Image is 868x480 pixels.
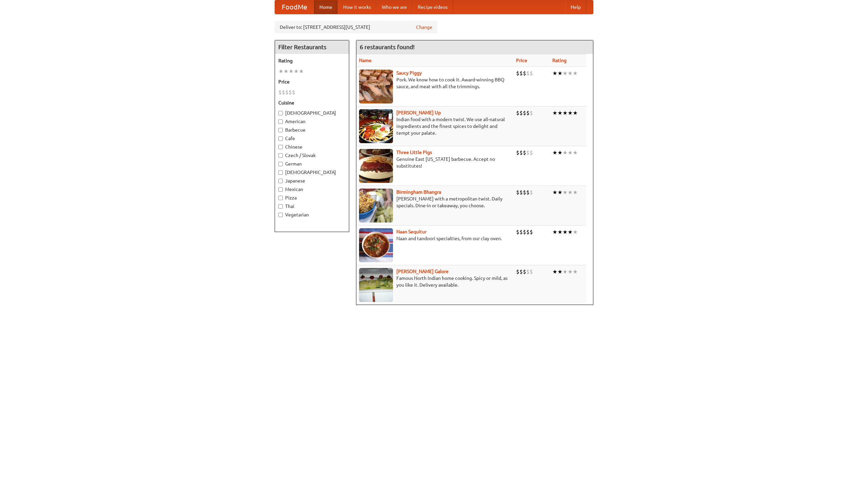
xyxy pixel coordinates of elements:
[396,110,441,115] a: [PERSON_NAME] Up
[568,189,573,196] li: ★
[278,160,346,167] label: German
[526,109,530,117] li: $
[396,70,422,76] a: Saucy Piggy
[530,70,533,77] li: $
[396,150,432,155] a: Three Little Pigs
[568,109,573,117] li: ★
[523,109,526,117] li: $
[530,189,533,196] li: $
[278,99,346,106] h5: Cuisine
[523,189,526,196] li: $
[573,149,578,156] li: ★
[563,228,568,236] li: ★
[359,189,393,223] img: bhangra.jpg
[275,0,314,14] a: FoodMe
[396,269,449,274] a: [PERSON_NAME] Galore
[416,24,432,31] a: Change
[278,127,346,133] label: Barbecue
[519,149,523,156] li: $
[526,149,530,156] li: $
[278,110,346,116] label: [DEMOGRAPHIC_DATA]
[519,268,523,275] li: $
[278,179,283,183] input: Japanese
[359,116,511,136] p: Indian food with a modern twist. We use all-natural ingredients and the finest spices to delight ...
[523,228,526,236] li: $
[530,109,533,117] li: $
[360,44,415,50] ng-pluralize: 6 restaurants found!
[278,78,346,85] h5: Price
[299,68,304,75] li: ★
[359,156,511,169] p: Genuine East [US_STATE] barbecue. Accept no substitutes!
[278,111,283,115] input: [DEMOGRAPHIC_DATA]
[278,196,283,200] input: Pizza
[530,268,533,275] li: $
[552,268,557,275] li: ★
[573,228,578,236] li: ★
[519,109,523,117] li: $
[278,145,283,149] input: Chinese
[278,177,346,184] label: Japanese
[573,268,578,275] li: ★
[563,189,568,196] li: ★
[338,0,376,14] a: How it works
[278,57,346,64] h5: Rating
[359,76,511,90] p: Pork. We know how to cook it. Award-winning BBQ sauce, and meat with all the trimmings.
[530,149,533,156] li: $
[282,89,285,96] li: $
[278,211,346,218] label: Vegetarian
[278,186,346,193] label: Mexican
[557,228,563,236] li: ★
[530,228,533,236] li: $
[359,228,393,262] img: naansequitur.jpg
[359,149,393,183] img: littlepigs.jpg
[563,268,568,275] li: ★
[557,149,563,156] li: ★
[519,70,523,77] li: $
[568,268,573,275] li: ★
[278,118,346,125] label: American
[557,109,563,117] li: ★
[283,68,289,75] li: ★
[523,268,526,275] li: $
[359,70,393,103] img: saucy.jpg
[275,40,349,54] h4: Filter Restaurants
[278,135,346,142] label: Cafe
[552,70,557,77] li: ★
[552,109,557,117] li: ★
[552,58,567,63] a: Rating
[516,149,519,156] li: $
[278,128,283,132] input: Barbecue
[519,189,523,196] li: $
[359,109,393,143] img: curryup.jpg
[278,68,283,75] li: ★
[278,194,346,201] label: Pizza
[278,143,346,150] label: Chinese
[557,268,563,275] li: ★
[526,189,530,196] li: $
[359,195,511,209] p: [PERSON_NAME] with a metropolitan twist. Daily specials. Dine-in or takeaway, you choose.
[278,170,283,175] input: [DEMOGRAPHIC_DATA]
[376,0,412,14] a: Who we are
[359,235,511,242] p: Naan and tandoori specialties, from our clay oven.
[526,228,530,236] li: $
[396,189,441,195] a: Birmingham Bhangra
[278,89,282,96] li: $
[568,149,573,156] li: ★
[552,149,557,156] li: ★
[359,275,511,288] p: Famous North Indian home cooking. Spicy or mild, as you like it. Delivery available.
[557,70,563,77] li: ★
[516,189,519,196] li: $
[568,70,573,77] li: ★
[278,119,283,124] input: American
[412,0,453,14] a: Recipe videos
[278,153,283,158] input: Czech / Slovak
[552,189,557,196] li: ★
[563,149,568,156] li: ★
[278,152,346,159] label: Czech / Slovak
[516,109,519,117] li: $
[573,70,578,77] li: ★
